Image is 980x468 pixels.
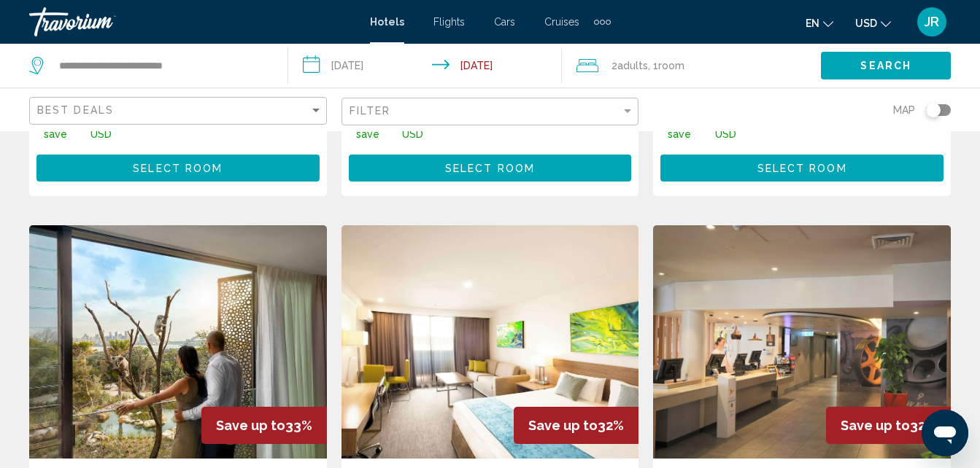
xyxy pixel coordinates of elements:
button: Change language [806,12,833,34]
span: Select Room [757,163,847,174]
span: Adults [617,60,648,71]
button: User Menu [913,7,951,37]
button: Extra navigation items [594,10,611,34]
mat-select: Sort by [37,105,323,117]
a: Select Room [660,158,944,174]
div: 33% [201,407,327,444]
img: Hotel image [653,225,951,459]
span: Map [893,100,915,120]
div: 32% [826,407,951,444]
a: Select Room [36,158,320,174]
img: Hotel image [342,225,639,459]
span: Best Deals [37,104,114,116]
button: Select Room [349,155,632,182]
button: Toggle map [915,104,951,117]
button: Select Room [660,155,944,182]
iframe: Button to launch messaging window [922,410,968,456]
button: Change currency [855,12,891,34]
div: 32% [514,407,638,444]
span: Filter [350,105,391,117]
span: Save up to [528,418,598,433]
span: Save up to [841,418,910,433]
a: Hotels [370,16,404,28]
span: USD [855,17,877,29]
a: Cruises [544,16,579,28]
span: Save up to [216,418,285,433]
a: Flights [433,16,465,28]
a: Select Room [349,158,632,174]
button: Search [821,52,951,79]
button: Select Room [36,155,320,182]
span: JR [925,15,939,29]
a: Travorium [29,7,355,36]
span: Select Room [445,163,535,174]
img: Hotel image [29,225,327,459]
button: Check-in date: Nov 14, 2025 Check-out date: Nov 16, 2025 [288,44,562,87]
span: Select Room [133,163,223,174]
button: Filter [342,97,639,127]
span: Room [658,60,684,71]
span: Search [860,61,911,72]
span: 2 [611,55,648,76]
span: , 1 [648,55,684,76]
button: Travelers: 2 adults, 0 children [562,44,821,87]
span: en [806,17,819,29]
a: Cars [494,16,515,28]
